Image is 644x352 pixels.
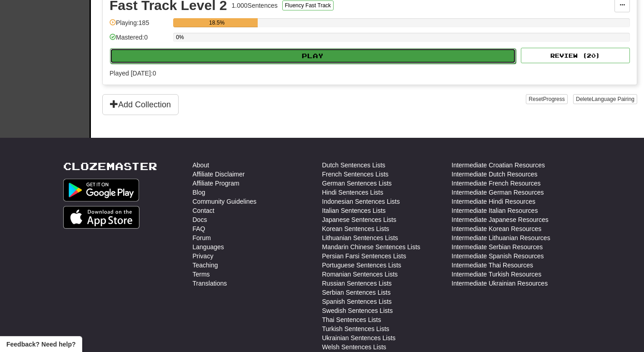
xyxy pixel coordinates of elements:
a: Intermediate Korean Resources [452,224,542,233]
a: Contact [193,206,215,215]
a: Intermediate Lithuanian Resources [452,233,550,242]
a: Serbian Sentences Lists [322,288,391,297]
a: Intermediate Japanese Resources [452,215,549,224]
a: Persian Farsi Sentences Lists [322,251,406,261]
a: Intermediate French Resources [452,179,541,188]
a: Community Guidelines [193,197,257,206]
a: Mandarin Chinese Sentences Lists [322,242,420,251]
a: Turkish Sentences Lists [322,324,389,333]
span: Language Pairing [592,96,634,102]
button: ResetProgress [526,94,567,104]
a: Thai Sentences Lists [322,315,381,324]
a: Intermediate Croatian Resources [452,161,545,170]
div: 1.000 Sentences [232,1,278,10]
a: Japanese Sentences Lists [322,215,396,224]
button: DeleteLanguage Pairing [573,94,637,104]
button: Play [110,48,516,64]
span: Open feedback widget [6,340,75,349]
a: Privacy [193,251,214,261]
div: Mastered: 0 [110,33,169,48]
a: Hindi Sentences Lists [322,188,384,197]
button: Review (20) [521,48,630,63]
a: Intermediate Dutch Resources [452,170,538,179]
a: Russian Sentences Lists [322,279,392,288]
a: Intermediate Hindi Resources [452,197,535,206]
button: Add Collection [102,94,179,115]
a: Affiliate Disclaimer [193,170,245,179]
a: Welsh Sentences Lists [322,342,386,352]
a: Ukrainian Sentences Lists [322,333,396,342]
img: Get it on App Store [63,206,140,229]
a: Indonesian Sentences Lists [322,197,400,206]
a: Intermediate Spanish Resources [452,251,544,261]
a: Intermediate Thai Resources [452,261,534,270]
a: Languages [193,242,224,251]
button: Fluency Fast Track [282,0,334,10]
a: Italian Sentences Lists [322,206,386,215]
a: Docs [193,215,207,224]
a: Intermediate Ukrainian Resources [452,279,548,288]
a: Korean Sentences Lists [322,224,389,233]
div: 18.5% [176,18,258,27]
span: Played [DATE]: 0 [110,70,156,77]
a: Translations [193,279,227,288]
a: Portuguese Sentences Lists [322,261,401,270]
a: Spanish Sentences Lists [322,297,392,306]
a: Terms [193,270,210,279]
a: Intermediate German Resources [452,188,544,197]
a: Intermediate Serbian Resources [452,242,543,251]
div: Playing: 185 [110,18,169,33]
a: About [193,161,210,170]
a: Dutch Sentences Lists [322,161,385,170]
a: Affiliate Program [193,179,240,188]
a: Blog [193,188,205,197]
a: Teaching [193,261,218,270]
a: Clozemaster [63,161,157,172]
a: German Sentences Lists [322,179,392,188]
a: Intermediate Italian Resources [452,206,538,215]
a: Forum [193,233,211,242]
a: Swedish Sentences Lists [322,306,393,315]
a: FAQ [193,224,205,233]
a: Intermediate Turkish Resources [452,270,542,279]
a: French Sentences Lists [322,170,389,179]
img: Get it on Google Play [63,179,140,201]
a: Lithuanian Sentences Lists [322,233,398,242]
span: Progress [543,96,565,102]
a: Romanian Sentences Lists [322,270,398,279]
